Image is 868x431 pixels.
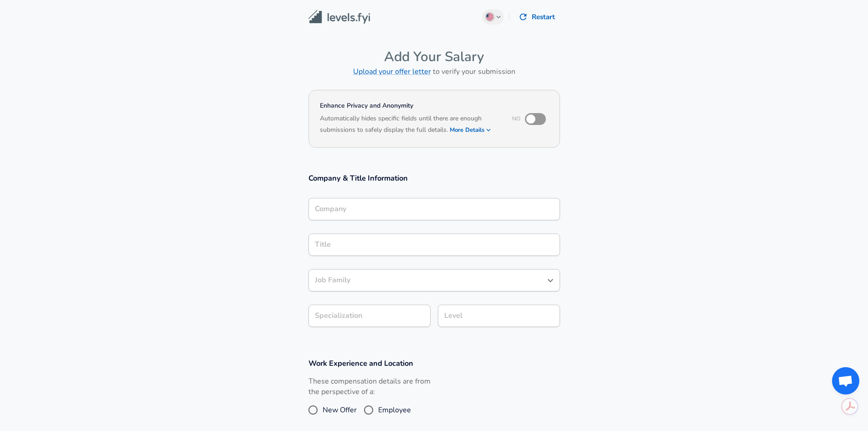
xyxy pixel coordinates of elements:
[313,238,556,252] input: Software Engineer
[308,65,560,78] h6: to verify your submission
[482,9,504,25] button: English (US)
[512,115,520,122] span: No
[313,202,556,216] input: Google
[308,173,560,183] h3: Company & Title Information
[353,67,431,77] a: Upload your offer letter
[308,48,560,65] h4: Add Your Salary
[442,309,556,323] input: L3
[450,124,492,136] button: More Details
[320,101,500,110] h4: Enhance Privacy and Anonymity
[308,358,560,369] h3: Work Experience and Location
[832,367,859,395] div: Open chat
[323,405,357,415] span: New Offer
[378,405,411,415] span: Employee
[544,274,557,287] button: Open
[515,7,560,26] button: Restart
[308,305,431,327] input: Specialization
[313,273,542,287] input: Software Engineer
[486,13,493,21] img: English (US)
[308,10,370,24] img: Levels.fyi
[320,114,500,136] h6: Automatically hides specific fields until there are enough submissions to safely display the full...
[308,376,431,397] label: These compensation details are from the perspective of a:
